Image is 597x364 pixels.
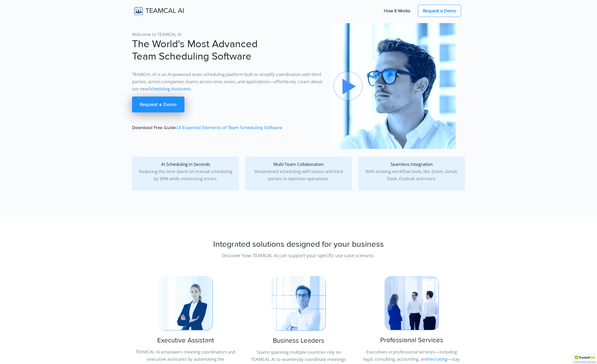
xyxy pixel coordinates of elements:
[132,252,465,259] p: Discover how TEAMCAL AI can support your specific use case scenario.
[379,5,415,16] a: How It Works
[385,276,439,330] img: pic
[249,161,348,182] p: Streamlined scheduling with teams and third parties to optimize operations.
[428,356,447,362] a: recruiting
[330,23,456,149] img: pic
[132,240,465,249] h2: Integrated solutions designed for your business
[132,71,324,92] p: TEAMCAL AI is an AI-powered team scheduling platform built to simplify coordination with third pa...
[132,337,239,344] h3: Executive Assistant
[136,161,235,182] p: Reducing the time spent on manual scheduling by 90% while minimizing errors.
[132,31,324,38] p: Welcome to TEAMCAL AI
[272,276,325,330] img: pic
[273,161,324,167] span: Multi-Team Collaboration
[362,161,461,182] p: With existing workflow tools, like Zoom, Gmail, Slack, Outlook and more.
[129,23,327,149] div: Download Free Guide
[176,125,282,130] a: 14 Essential Elements of Team Scheduling Software
[132,97,184,112] a: Request a Demo
[390,161,433,167] span: Seamless Integration
[132,38,324,63] h1: The World's Most Advanced Team Scheduling Software
[573,354,597,364] div: TrustedSite Certified
[161,161,210,167] span: AI Scheduling in Seconds
[158,276,212,330] img: pic
[418,5,461,17] a: Request a Demo
[245,337,352,345] h3: Business Leaders
[358,336,465,344] h3: Professional Services
[148,86,191,92] a: Scheduling Assistants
